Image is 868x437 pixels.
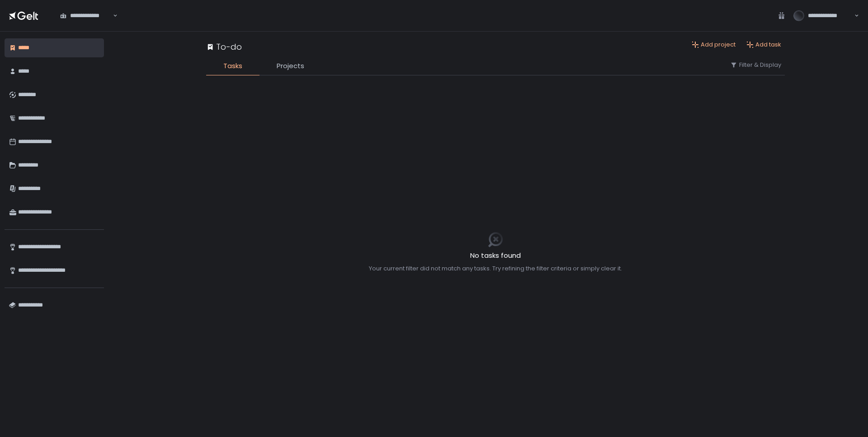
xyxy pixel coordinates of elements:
[223,61,242,71] span: Tasks
[369,265,622,273] div: Your current filter did not match any tasks. Try refining the filter criteria or simply clear it.
[730,61,781,69] button: Filter & Display
[746,41,781,49] button: Add task
[54,6,118,25] div: Search for option
[206,41,242,53] div: To-do
[369,251,622,261] h2: No tasks found
[277,61,304,71] span: Projects
[692,41,736,49] button: Add project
